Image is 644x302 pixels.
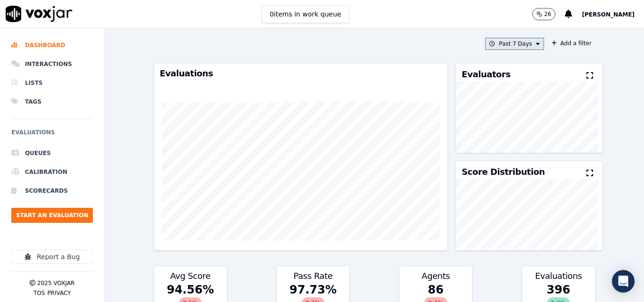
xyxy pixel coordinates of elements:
p: 2025 Voxjar [37,279,74,287]
button: 0items in work queue [262,5,349,23]
a: Calibration [11,163,93,181]
a: Scorecards [11,181,93,200]
button: Report a Bug [11,250,93,264]
button: Add a filter [548,38,595,49]
button: 26 [532,8,555,20]
h3: Evaluations [528,272,589,280]
button: 26 [532,8,565,20]
h3: Pass Rate [282,272,344,280]
a: Tags [11,92,93,111]
h3: Score Distribution [462,168,545,176]
button: Past 7 Days [485,38,544,50]
h3: Evaluations [160,69,442,78]
p: 26 [544,10,551,18]
button: Privacy [47,289,71,297]
a: Dashboard [11,36,93,55]
h3: Agents [405,272,466,280]
button: Start an Evaluation [11,208,93,223]
h3: Evaluators [462,70,510,79]
a: Queues [11,144,93,163]
img: voxjar logo [6,6,73,22]
div: Open Intercom Messenger [612,270,635,293]
a: Interactions [11,55,93,73]
span: [PERSON_NAME] [582,11,635,18]
button: [PERSON_NAME] [582,8,644,20]
h6: Evaluations [11,127,93,144]
h3: Avg Score [160,272,221,280]
button: TOS [33,289,45,297]
a: Lists [11,73,93,92]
